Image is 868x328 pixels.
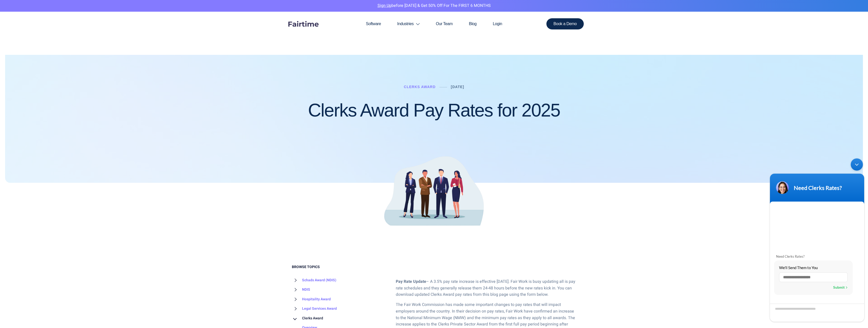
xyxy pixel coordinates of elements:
a: Clerks Award [404,85,436,89]
p: – A 3.5% pay rate increase is effective [DATE]. Fair Work is busy updating all is pay rate schedu... [396,278,576,298]
a: Clerks Award [292,314,323,323]
a: Schads Award (NDIS) [292,275,336,285]
a: NDIS [292,285,310,294]
a: Legal Services Award [292,304,337,314]
a: Industries [389,12,428,36]
iframe: SalesIQ Chatwindow [767,156,867,324]
h1: Clerks Award Pay Rates for 2025 [308,100,560,120]
p: before [DATE] & Get 50% Off for the FIRST 6 MONTHS [4,3,864,9]
a: Blog [461,12,485,36]
a: [DATE] [451,85,464,89]
a: Our Team [428,12,461,36]
img: clerks award [376,145,492,237]
strong: Pay Rate Update [396,278,426,285]
a: Hospitality Award [292,294,331,304]
a: Sign Up [377,3,391,9]
a: Book a Demo [546,18,584,29]
a: Software [358,12,389,36]
span: Book a Demo [554,22,577,26]
a: Login [485,12,510,36]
